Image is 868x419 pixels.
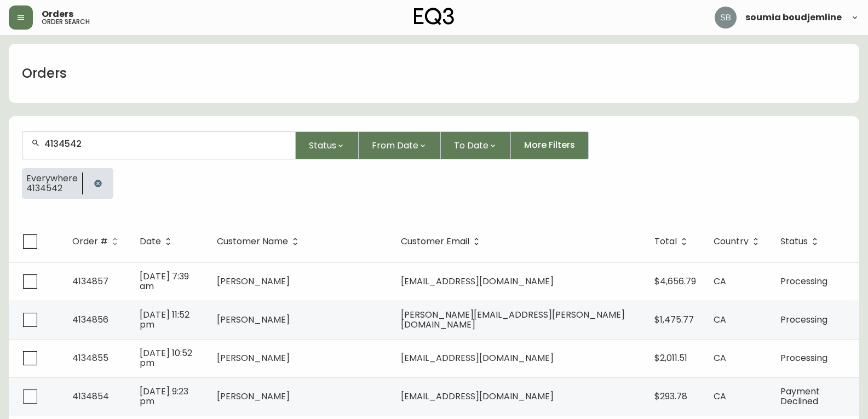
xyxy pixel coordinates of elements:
span: [DATE] 11:52 pm [140,308,189,331]
span: 4134854 [72,390,109,403]
span: [PERSON_NAME] [217,352,290,364]
span: Date [140,238,161,245]
span: [DATE] 7:39 am [140,270,189,292]
span: CA [714,390,726,403]
span: [PERSON_NAME] [217,390,290,403]
span: Country [714,237,763,246]
h1: Orders [22,64,67,83]
span: [DATE] 9:23 pm [140,385,188,407]
span: 4134855 [72,352,108,364]
span: [DATE] 10:52 pm [140,347,192,369]
span: CA [714,313,726,326]
span: $2,011.51 [654,352,687,364]
span: $1,475.77 [654,313,694,326]
span: Status [309,139,336,152]
span: [EMAIL_ADDRESS][DOMAIN_NAME] [401,352,554,364]
span: 4134542 [26,183,78,193]
button: More Filters [511,131,589,159]
span: [EMAIL_ADDRESS][DOMAIN_NAME] [401,275,554,288]
button: To Date [441,131,511,159]
span: [PERSON_NAME][EMAIL_ADDRESS][PERSON_NAME][DOMAIN_NAME] [401,308,625,331]
span: Processing [780,275,827,288]
span: 4134857 [72,275,108,288]
img: 83621bfd3c61cadf98040c636303d86a [715,7,737,28]
span: Customer Name [217,237,302,246]
span: [PERSON_NAME] [217,275,290,288]
span: $293.78 [654,390,687,403]
span: Total [654,238,677,245]
span: Status [780,238,808,245]
span: Status [780,237,822,246]
button: From Date [359,131,441,159]
span: To Date [454,139,488,152]
span: Customer Email [401,237,484,246]
span: From Date [372,139,418,152]
span: Processing [780,352,827,364]
span: Customer Name [217,238,288,245]
span: Order # [72,238,108,245]
span: soumia boudjemline [745,13,842,22]
span: Country [714,238,749,245]
span: Processing [780,313,827,326]
h5: order search [42,19,90,25]
span: [EMAIL_ADDRESS][DOMAIN_NAME] [401,390,554,403]
span: 4134856 [72,313,108,326]
span: Total [654,237,691,246]
span: Payment Declined [780,385,820,407]
span: Orders [42,10,73,19]
input: Search [44,139,286,149]
img: logo [414,8,455,25]
span: More Filters [524,139,575,151]
span: Customer Email [401,238,469,245]
button: Status [296,131,359,159]
span: CA [714,352,726,364]
span: Everywhere [26,174,78,183]
span: CA [714,275,726,288]
span: Date [140,237,175,246]
span: Order # [72,237,122,246]
span: [PERSON_NAME] [217,313,290,326]
span: $4,656.79 [654,275,696,288]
